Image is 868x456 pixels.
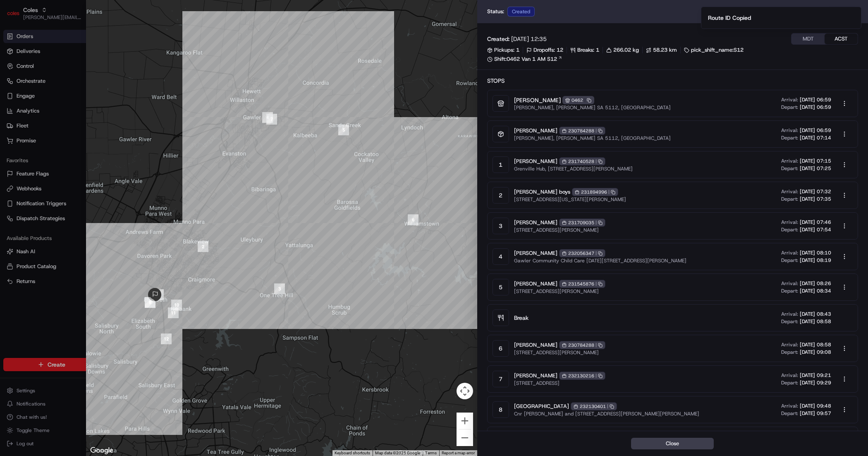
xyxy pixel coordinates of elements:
[571,402,617,410] div: 232130401
[800,311,831,317] span: [DATE] 08:43
[408,214,418,225] div: waypoint-rte_o2bpMvkMBJzgeuzehUymsQ
[562,96,594,104] div: 0462
[514,219,557,226] span: [PERSON_NAME]
[800,288,831,294] span: [DATE] 08:34
[514,403,569,410] span: [GEOGRAPHIC_DATA]
[559,280,605,288] div: 231545876
[596,46,599,54] span: 1
[800,127,831,134] span: [DATE] 06:59
[800,410,831,417] span: [DATE] 09:57
[145,297,155,308] div: waypoint-rte_o2bpMvkMBJzgeuzehUymsQ
[800,318,831,325] span: [DATE] 08:58
[781,158,798,164] span: Arrival:
[335,450,370,456] button: Keyboard shortcuts
[800,257,831,264] span: [DATE] 08:19
[494,46,514,54] span: Pickups:
[274,283,285,294] div: waypoint-rte_o2bpMvkMBJzgeuzehUymsQ
[781,410,798,417] span: Depart:
[514,135,671,142] span: [PERSON_NAME], [PERSON_NAME] SA 5112, [GEOGRAPHIC_DATA]
[613,46,639,54] span: 266.02 kg
[791,34,825,44] button: MDT
[781,379,798,386] span: Depart:
[514,280,557,288] span: [PERSON_NAME]
[708,14,751,22] div: Route ID Copied
[487,55,858,63] a: Shift:0462 Van 1 AM S12
[507,7,535,17] div: Created
[559,157,605,166] div: 231740528
[800,372,831,379] span: [DATE] 09:21
[514,372,557,379] span: [PERSON_NAME]
[684,46,744,54] div: pick_shift_name:S12
[514,166,633,172] span: Grenville Hub, [STREET_ADDRESS][PERSON_NAME]
[198,241,208,252] div: waypoint-rte_o2bpMvkMBJzgeuzehUymsQ
[493,401,509,418] div: 8
[516,46,519,54] span: 1
[577,46,594,54] span: Breaks:
[514,314,528,322] span: Break
[442,451,475,455] a: Report a map error
[514,188,570,196] span: [PERSON_NAME] boys
[781,250,798,256] span: Arrival:
[825,34,858,44] button: ACST
[457,383,473,399] button: Map camera controls
[781,188,798,195] span: Arrival:
[493,279,509,295] div: 5
[514,250,557,257] span: [PERSON_NAME]
[800,196,831,202] span: [DATE] 07:35
[148,288,162,301] div: route_end-rte_o2bpMvkMBJzgeuzehUymsQ
[493,248,509,265] div: 4
[425,451,437,455] a: Terms (opens in new tab)
[514,380,605,386] span: [STREET_ADDRESS]
[800,226,831,233] span: [DATE] 07:54
[781,226,798,233] span: Depart:
[161,334,172,344] div: waypoint-rte_o2bpMvkMBJzgeuzehUymsQ
[88,445,115,456] a: Open this area in Google Maps (opens a new window)
[493,371,509,387] div: 7
[653,46,677,54] span: 58.23 km
[493,187,509,204] div: 2
[559,341,605,349] div: 230784288
[781,311,798,317] span: Arrival:
[533,46,555,54] span: Dropoffs:
[800,250,831,256] span: [DATE] 08:10
[781,288,798,294] span: Depart:
[493,340,509,357] div: 6
[800,165,831,172] span: [DATE] 07:25
[168,307,179,318] div: waypoint-rte_o2bpMvkMBJzgeuzehUymsQ
[511,35,547,43] span: [DATE] 12:35
[88,445,115,456] img: Google
[262,112,273,123] div: waypoint-rte_o2bpMvkMBJzgeuzehUymsQ
[514,410,699,417] span: Cnr [PERSON_NAME] and [STREET_ADDRESS][PERSON_NAME][PERSON_NAME]
[514,158,557,165] span: [PERSON_NAME]
[514,349,605,356] span: [STREET_ADDRESS][PERSON_NAME]
[800,134,831,141] span: [DATE] 07:14
[781,349,798,355] span: Depart:
[493,156,509,173] div: 1
[514,288,605,295] span: [STREET_ADDRESS][PERSON_NAME]
[457,430,473,446] button: Zoom out
[781,196,798,202] span: Depart:
[171,300,182,310] div: waypoint-rte_o2bpMvkMBJzgeuzehUymsQ
[781,318,798,325] span: Depart:
[487,35,509,43] span: Created:
[514,127,557,134] span: [PERSON_NAME]
[487,7,537,17] div: Status:
[781,219,798,226] span: Arrival:
[800,158,831,164] span: [DATE] 07:15
[572,188,618,196] div: 231894996
[781,165,798,172] span: Depart:
[800,403,831,409] span: [DATE] 09:48
[514,341,557,349] span: [PERSON_NAME]
[781,341,798,348] span: Arrival:
[800,341,831,348] span: [DATE] 08:58
[631,438,714,449] button: Close
[781,104,798,110] span: Depart:
[338,125,349,135] div: waypoint-rte_o2bpMvkMBJzgeuzehUymsQ
[800,104,831,110] span: [DATE] 06:59
[559,127,605,135] div: 230784288
[800,379,831,386] span: [DATE] 09:29
[375,451,420,455] span: Map data ©2025 Google
[781,257,798,264] span: Depart:
[781,134,798,141] span: Depart:
[153,289,164,300] div: waypoint-rte_o2bpMvkMBJzgeuzehUymsQ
